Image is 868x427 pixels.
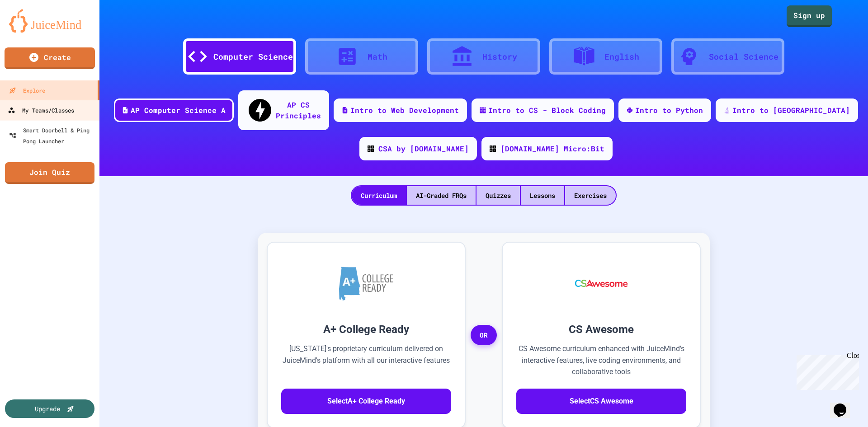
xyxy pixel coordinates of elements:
[368,51,387,63] div: Math
[407,186,476,205] div: AI-Graded FRQs
[482,51,517,63] div: History
[5,47,95,69] a: Create
[131,105,226,116] div: AP Computer Science A
[350,105,459,116] div: Intro to Web Development
[352,186,406,205] div: Curriculum
[566,256,637,310] img: CS Awesome
[793,352,859,390] iframe: chat widget
[9,9,90,33] img: logo-orange.svg
[5,162,94,184] a: Join Quiz
[471,325,497,346] span: OR
[565,186,616,205] div: Exercises
[281,321,451,338] h3: A+ College Ready
[281,389,451,414] button: SelectA+ College Ready
[516,343,686,378] p: CS Awesome curriculum enhanced with JuiceMind's interactive features, live coding environments, a...
[732,105,850,116] div: Intro to [GEOGRAPHIC_DATA]
[488,105,606,116] div: Intro to CS - Block Coding
[830,391,859,418] iframe: chat widget
[787,5,832,27] a: Sign up
[276,99,321,121] div: AP CS Principles
[709,51,778,63] div: Social Science
[213,51,293,63] div: Computer Science
[35,404,60,413] div: Upgrade
[9,85,45,96] div: Explore
[378,143,469,154] div: CSA by [DOMAIN_NAME]
[368,145,374,152] img: CODE_logo_RGB.png
[490,145,496,152] img: CODE_logo_RGB.png
[8,105,74,116] div: My Teams/Classes
[476,186,520,205] div: Quizzes
[516,389,686,414] button: SelectCS Awesome
[604,51,639,63] div: English
[521,186,564,205] div: Lessons
[500,143,604,154] div: [DOMAIN_NAME] Micro:Bit
[281,343,451,378] p: [US_STATE]'s proprietary curriculum delivered on JuiceMind's platform with all our interactive fe...
[516,321,686,338] h3: CS Awesome
[635,105,703,116] div: Intro to Python
[339,267,393,300] img: A+ College Ready
[4,4,62,57] div: Chat with us now!Close
[9,125,96,146] div: Smart Doorbell & Ping Pong Launcher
